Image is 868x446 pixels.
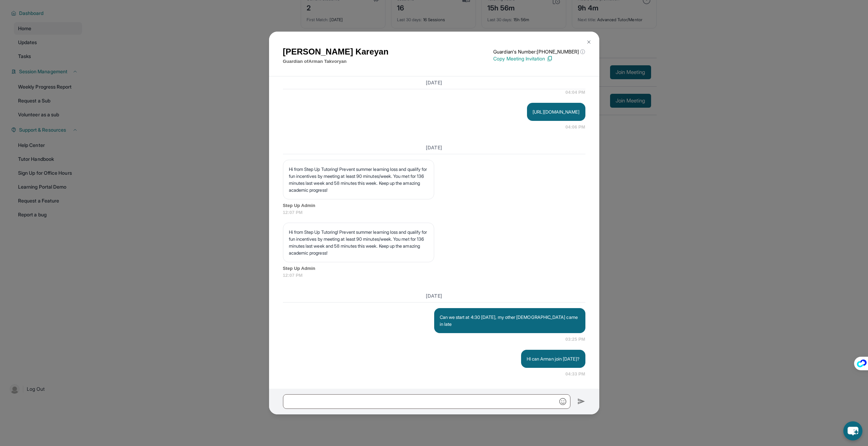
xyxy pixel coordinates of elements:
p: Guardian's Number: [PHONE_NUMBER] [493,48,585,55]
img: Emoji [559,398,566,405]
p: Can we start at 4:30 [DATE], my other [DEMOGRAPHIC_DATA] came in late [440,314,580,328]
span: 04:06 PM [566,124,585,131]
h3: [DATE] [283,144,585,151]
p: Hi from Step Up Tutoring! Prevent summer learning loss and qualify for fun incentives by meeting ... [289,166,428,193]
span: 12:07 PM [283,272,585,279]
span: 04:04 PM [566,89,585,96]
p: Copy Meeting Invitation [493,55,585,62]
p: Guardian of Arman Takvoryan [283,58,389,65]
h3: [DATE] [283,292,585,299]
img: Send icon [577,397,585,406]
h1: [PERSON_NAME] Kareyan [283,46,389,58]
button: chat-button [843,421,862,440]
span: 03:25 PM [566,336,585,343]
img: Close Icon [586,39,592,45]
span: 04:33 PM [566,371,585,378]
span: 12:07 PM [283,209,585,216]
img: Copy Icon [546,56,553,62]
span: ⓘ [580,48,585,55]
p: [URL][DOMAIN_NAME] [533,108,579,115]
span: Step Up Admin [283,265,585,272]
p: Hi from Step Up Tutoring! Prevent summer learning loss and qualify for fun incentives by meeting ... [289,229,428,256]
p: HI can Arman join [DATE]? [527,355,580,362]
span: Step Up Admin [283,202,585,209]
h3: [DATE] [283,79,585,86]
